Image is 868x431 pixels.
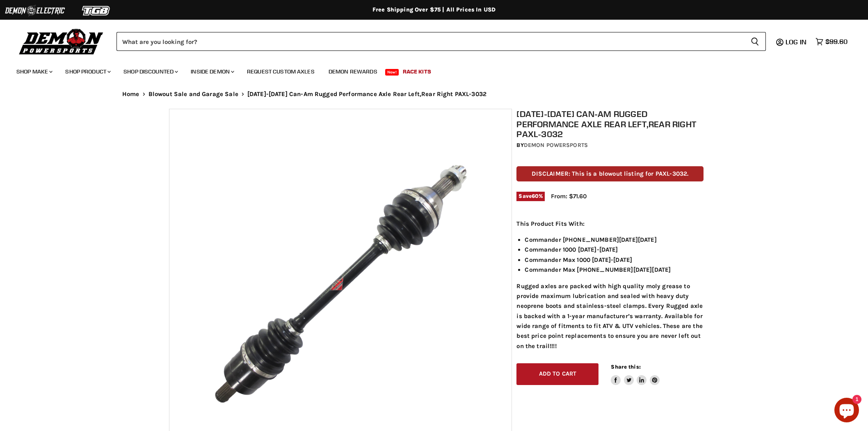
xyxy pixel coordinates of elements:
div: by [516,141,704,150]
span: Save % [516,192,545,201]
form: Product [116,32,766,51]
div: Rugged axles are packed with high quality moly grease to provide maximum lubrication and sealed w... [516,219,704,351]
button: Search [744,32,766,51]
button: Add to cart [516,363,598,385]
aside: Share this: [611,363,660,385]
p: This Product Fits With: [516,219,704,229]
a: Shop Make [10,63,57,80]
a: Inside Demon [185,63,239,80]
li: Commander 1000 [DATE]-[DATE] [525,245,704,254]
span: $99.60 [825,38,847,46]
img: Demon Powersports [16,27,106,56]
span: 60 [532,193,539,199]
span: [DATE]-[DATE] Can-Am Rugged Performance Axle Rear Left,Rear Right PAXL-3032 [247,91,487,98]
li: Commander Max [PHONE_NUMBER][DATE][DATE] [525,265,704,275]
a: Shop Product [59,63,116,80]
a: $99.60 [811,36,852,48]
li: Commander Max 1000 [DATE]-[DATE] [525,255,704,265]
a: Request Custom Axles [241,63,321,80]
span: Log in [786,38,806,46]
a: Home [122,91,139,98]
span: Share this: [611,364,640,370]
div: Free Shipping Over $75 | All Prices In USD [106,6,762,14]
nav: Breadcrumbs [106,91,762,98]
img: TGB Logo 2 [66,3,127,18]
a: Demon Powersports [524,142,588,149]
h1: [DATE]-[DATE] Can-Am Rugged Performance Axle Rear Left,Rear Right PAXL-3032 [516,109,704,139]
li: Commander [PHONE_NUMBER][DATE][DATE] [525,235,704,245]
input: Search [116,32,744,51]
a: Race Kits [397,63,437,80]
a: Log in [782,38,811,46]
img: Demon Electric Logo 2 [4,3,66,18]
a: Blowout Sale and Garage Sale [148,91,238,98]
ul: Main menu [10,60,845,80]
span: From: $71.60 [551,193,587,200]
inbox-online-store-chat: Shopify online store chat [832,398,861,424]
span: Add to cart [539,370,577,377]
p: DISCLAIMER: This is a blowout listing for PAXL-3032. [516,166,704,181]
span: New! [385,69,399,76]
a: Demon Rewards [322,63,384,80]
a: Shop Discounted [117,63,183,80]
